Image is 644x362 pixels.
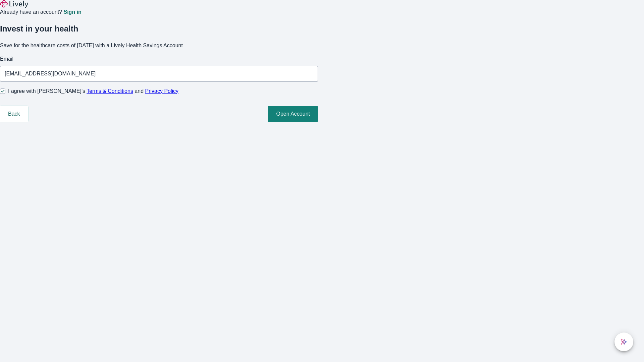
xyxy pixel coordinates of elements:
a: Privacy Policy [145,88,179,94]
button: Open Account [268,106,318,122]
a: Terms & Conditions [87,88,133,94]
svg: Lively AI Assistant [621,339,627,345]
button: chat [614,333,633,351]
span: I agree with [PERSON_NAME]’s and [8,87,178,95]
a: Sign in [63,9,81,15]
